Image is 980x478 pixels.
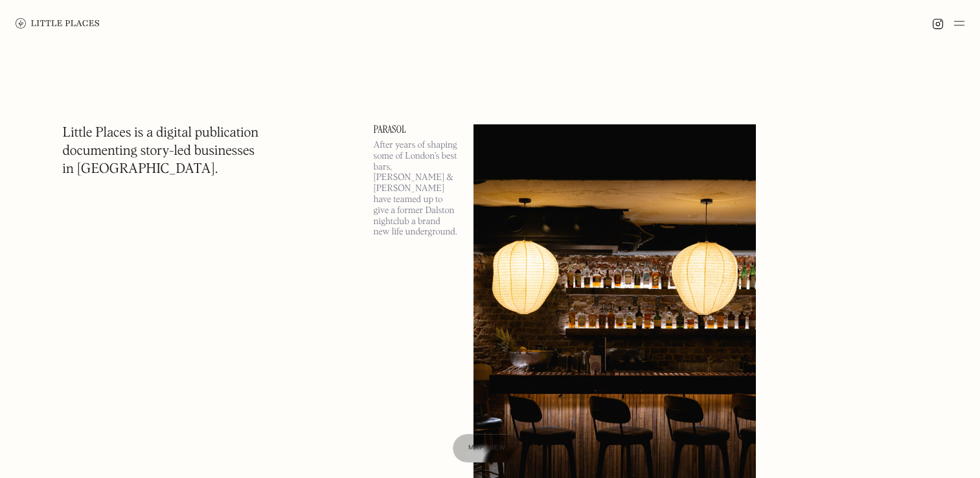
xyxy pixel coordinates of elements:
[468,444,506,451] span: Map view
[374,140,458,238] p: After years of shaping some of London’s best bars, [PERSON_NAME] & [PERSON_NAME] have teamed up t...
[63,124,259,179] h1: Little Places is a digital publication documenting story-led businesses in [GEOGRAPHIC_DATA].
[374,124,458,135] a: Parasol
[453,434,521,462] a: Map view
